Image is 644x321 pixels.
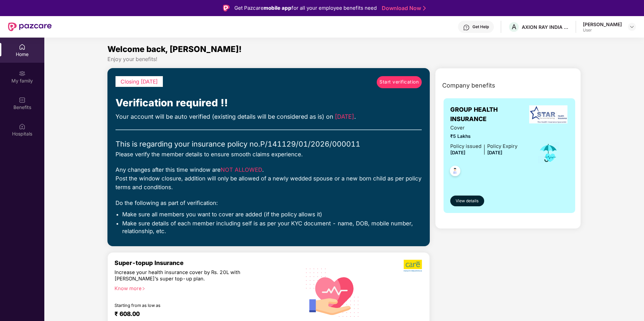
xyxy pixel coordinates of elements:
span: A [512,23,516,31]
div: Super-topup Insurance [114,259,294,266]
span: ₹5 Lakhs [450,133,517,140]
img: svg+xml;base64,PHN2ZyBpZD0iSGVscC0zMngzMiIgeG1sbnM9Imh0dHA6Ly93d3cudzMub3JnLzIwMDAvc3ZnIiB3aWR0aD... [463,24,470,31]
div: Increase your health insurance cover by Rs. 20L with [PERSON_NAME]’s super top-up plan. [114,269,265,282]
img: icon [538,142,559,164]
img: b5dec4f62d2307b9de63beb79f102df3.png [404,259,423,272]
div: AXION RAY INDIA PRIVATE LIMITED [522,24,569,30]
div: Get Pazcare for all your employee benefits need [234,4,377,12]
div: Policy issued [450,143,481,150]
span: Company benefits [442,81,495,90]
button: View details [450,196,484,206]
div: Your account will be auto verified (existing details will be considered as is) on . [116,112,422,121]
a: Start verification [377,76,422,88]
a: Download Now [382,5,424,12]
li: Make sure details of each member including self is as per your KYC document - name, DOB, mobile n... [122,220,422,235]
div: [PERSON_NAME] [583,21,622,28]
img: svg+xml;base64,PHN2ZyBpZD0iQmVuZWZpdHMiIHhtbG5zPSJodHRwOi8vd3d3LnczLm9yZy8yMDAwL3N2ZyIgd2lkdGg9Ij... [19,97,26,103]
span: [DATE] [450,150,465,155]
div: Policy Expiry [487,143,517,150]
span: right [142,287,145,290]
li: Make sure all members you want to cover are added (if the policy allows it) [122,211,422,218]
div: Do the following as part of verification: [116,199,422,207]
span: Welcome back, [PERSON_NAME]! [107,44,242,54]
img: New Pazcare Logo [8,22,52,31]
span: Start verification [379,78,419,86]
div: User [583,28,622,33]
span: Cover [450,124,517,132]
img: svg+xml;base64,PHN2ZyB3aWR0aD0iMjAiIGhlaWdodD0iMjAiIHZpZXdCb3g9IjAgMCAyMCAyMCIgZmlsbD0ibm9uZSIgeG... [19,70,26,77]
img: Stroke [423,5,426,12]
span: Closing [DATE] [121,78,158,85]
span: GROUP HEALTH INSURANCE [450,105,528,124]
span: [DATE] [335,113,354,120]
img: Logo [223,5,230,11]
img: svg+xml;base64,PHN2ZyB4bWxucz0iaHR0cDovL3d3dy53My5vcmcvMjAwMC9zdmciIHdpZHRoPSI0OC45NDMiIGhlaWdodD... [447,164,463,180]
div: Enjoy your benefits! [107,56,581,63]
img: svg+xml;base64,PHN2ZyBpZD0iSG9zcGl0YWxzIiB4bWxucz0iaHR0cDovL3d3dy53My5vcmcvMjAwMC9zdmciIHdpZHRoPS... [19,123,26,130]
span: View details [456,198,478,204]
img: svg+xml;base64,PHN2ZyBpZD0iSG9tZSIgeG1sbnM9Imh0dHA6Ly93d3cudzMub3JnLzIwMDAvc3ZnIiB3aWR0aD0iMjAiIG... [19,44,26,50]
img: insurerLogo [529,105,567,123]
span: [DATE] [487,150,502,155]
div: Get Help [472,24,489,30]
div: This is regarding your insurance policy no. P/141129/01/2026/000011 [116,138,422,150]
span: NOT ALLOWED [221,166,262,173]
div: Any changes after this time window are . Post the window closure, addition will only be allowed o... [116,165,422,192]
div: ₹ 608.00 [114,310,288,318]
div: Verification required !! [116,95,422,111]
div: Starting from as low as [114,303,266,308]
div: Know more [114,285,290,290]
strong: mobile app [264,5,291,11]
div: Please verify the member details to ensure smooth claims experience. [116,150,422,159]
img: svg+xml;base64,PHN2ZyBpZD0iRHJvcGRvd24tMzJ4MzIiIHhtbG5zPSJodHRwOi8vd3d3LnczLm9yZy8yMDAwL3N2ZyIgd2... [629,24,635,30]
